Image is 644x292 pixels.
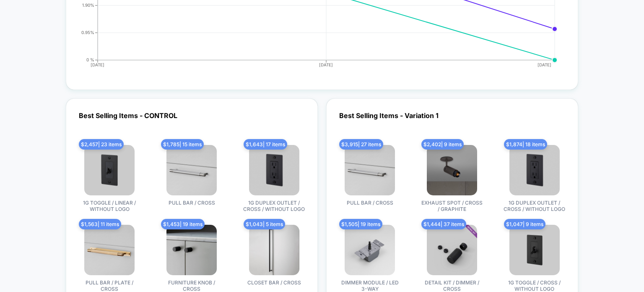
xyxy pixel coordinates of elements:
span: EXHAUST SPOT / CROSS / GRAPHITE [421,200,483,212]
img: produt [84,225,135,275]
span: 1G TOGGLE / CROSS / WITHOUT LOGO [503,279,566,292]
span: FURNITURE KNOB / CROSS [160,279,223,292]
span: 1G TOGGLE / LINEAR / WITHOUT LOGO [78,200,141,212]
img: produt [427,225,477,275]
img: produt [509,145,560,195]
span: $ 3,915 | 27 items [339,139,383,150]
span: $ 2,457 | 23 items [79,139,124,150]
tspan: 0 % [86,57,94,62]
tspan: [DATE] [538,62,551,67]
span: PULL BAR / CROSS [169,200,215,206]
span: $ 1,047 | 9 items [504,219,545,229]
tspan: 1.90% [82,3,94,8]
img: produt [345,225,395,275]
img: produt [166,145,217,195]
img: produt [166,225,217,275]
span: CLOSET BAR / CROSS [247,279,301,286]
span: DIMMER MODULE / LED 3-WAY [338,279,401,292]
span: 1G DUPLEX OUTLET / CROSS / WITHOUT LOGO [503,200,566,212]
tspan: [DATE] [91,62,104,67]
tspan: [DATE] [319,62,333,67]
span: $ 1,444 | 37 items [421,219,466,229]
span: $ 1,785 | 15 items [161,139,204,150]
img: produt [84,145,135,195]
span: $ 2,402 | 9 items [421,139,464,150]
span: 1G DUPLEX OUTLET / CROSS / WITHOUT LOGO [243,200,306,212]
img: produt [427,145,477,195]
span: $ 1,563 | 11 items [79,219,121,229]
img: produt [509,225,560,275]
img: produt [249,145,299,195]
span: PULL BAR / PLATE / CROSS [78,279,141,292]
span: $ 1,505 | 19 items [339,219,382,229]
span: $ 1,043 | 5 items [244,219,285,229]
span: PULL BAR / CROSS [347,200,393,206]
span: DETAIL KIT / DIMMER / CROSS [421,279,483,292]
img: produt [249,225,299,275]
span: $ 1,874 | 18 items [504,139,547,150]
span: $ 1,453 | 19 items [161,219,205,229]
tspan: 0.95% [81,30,94,35]
span: $ 1,643 | 17 items [244,139,287,150]
img: produt [345,145,395,195]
